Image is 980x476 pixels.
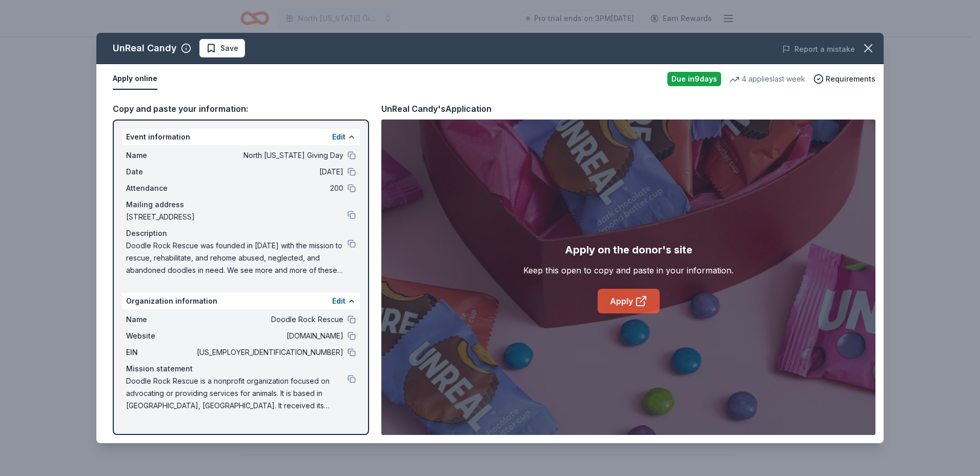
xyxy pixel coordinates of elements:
[126,182,195,194] span: Attendance
[523,264,733,276] div: Keep this open to copy and paste in your information.
[565,242,692,258] div: Apply on the donor's site
[195,330,343,342] span: [DOMAIN_NAME]
[195,182,343,194] span: 200
[126,166,195,178] span: Date
[332,295,345,307] button: Edit
[126,199,356,211] div: Mailing address
[729,73,805,85] div: 4 applies last week
[126,313,195,326] span: Name
[113,68,157,90] button: Apply online
[782,43,855,55] button: Report a mistake
[126,211,348,223] span: [STREET_ADDRESS]
[195,166,343,178] span: [DATE]
[126,149,195,162] span: Name
[826,73,875,85] span: Requirements
[199,39,245,57] button: Save
[126,330,195,342] span: Website
[813,73,875,85] button: Requirements
[126,363,356,375] div: Mission statement
[122,129,360,145] div: Event information
[195,346,343,359] span: [US_EMPLOYER_IDENTIFICATION_NUMBER]
[126,240,348,276] span: Doodle Rock Rescue was founded in [DATE] with the mission to rescue, rehabilitate, and rehome abu...
[126,346,195,359] span: EIN
[195,149,343,162] span: North [US_STATE] Giving Day
[113,102,369,115] div: Copy and paste your information:
[126,375,348,412] span: Doodle Rock Rescue is a nonprofit organization focused on advocating or providing services for an...
[332,131,345,143] button: Edit
[667,72,721,86] div: Due in 9 days
[381,102,492,115] div: UnReal Candy's Application
[195,313,343,326] span: Doodle Rock Rescue
[220,42,238,54] span: Save
[122,293,360,309] div: Organization information
[598,289,660,313] a: Apply
[126,227,356,240] div: Description
[113,40,177,56] div: UnReal Candy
